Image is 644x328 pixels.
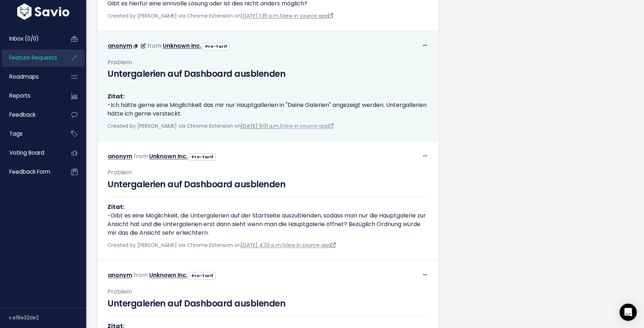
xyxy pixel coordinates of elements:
[2,164,60,180] a: Feedback form
[2,145,60,161] a: Voting Board
[241,12,280,19] a: [DATE] 1:35 p.m.
[134,44,138,48] i: Copy Email to clipboard
[9,130,23,137] span: Tags
[107,92,124,100] strong: Zitat:
[9,73,39,80] span: Roadmaps
[15,4,71,20] img: logo-white.9d6f32f41409.svg
[108,152,132,160] a: anonym
[147,42,161,50] span: from
[241,122,280,130] a: [DATE] 11:01 a.m.
[9,149,44,156] span: Voting Board
[108,271,132,279] a: anonym
[205,43,227,49] strong: Pro-Tarif
[9,54,57,61] span: Feature Requests
[2,69,60,85] a: Roadmaps
[9,92,31,99] span: Reports
[281,12,333,19] a: View in source app
[2,88,60,104] a: Reports
[107,12,333,19] span: Created by [PERSON_NAME] via Chrome Extension on |
[192,273,213,278] strong: Pro-Tarif
[2,31,60,47] a: Inbox (0/0)
[107,58,132,66] span: Problem
[107,297,429,310] h3: Untergalerien auf Dashboard ausblenden
[134,271,148,279] span: from
[284,242,336,249] a: View in source app
[192,154,213,160] strong: Pro-Tarif
[107,242,336,249] span: Created by [PERSON_NAME] via Chrome Extension on |
[2,126,60,142] a: Tags
[107,67,429,80] h3: Untergalerien auf Dashboard ausblenden
[107,178,429,191] h3: Untergalerien auf Dashboard ausblenden
[9,35,39,42] span: Inbox (0/0)
[9,308,86,327] div: v.e18e32de2
[107,122,333,130] span: Created by [PERSON_NAME] via Chrome Extension on |
[149,152,188,160] a: Unknown Inc.
[9,168,50,175] span: Feedback form
[2,50,60,66] a: Feature Requests
[281,122,333,130] a: View in source app
[241,242,282,249] a: [DATE] 4:39 p.m.
[107,92,429,118] p: -Ich hätte gerne eine Möglichkeit das mir nur Hauptgallerien in "Deine Galerien" angezeigt werden...
[2,107,60,123] a: Feedback
[134,152,148,160] span: from
[9,111,36,118] span: Feedback
[107,203,429,237] p: -Gibt es eine Möglichkeit, die Untergalerien auf der Startseite auszublenden, sodass man nur die ...
[107,287,132,296] span: Problem
[107,203,124,211] strong: Zitat:
[163,42,201,50] a: Unknown Inc.
[620,304,637,321] div: Open Intercom Messenger
[107,168,132,177] span: Problem
[108,42,132,50] a: anonym
[149,271,188,279] a: Unknown Inc.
